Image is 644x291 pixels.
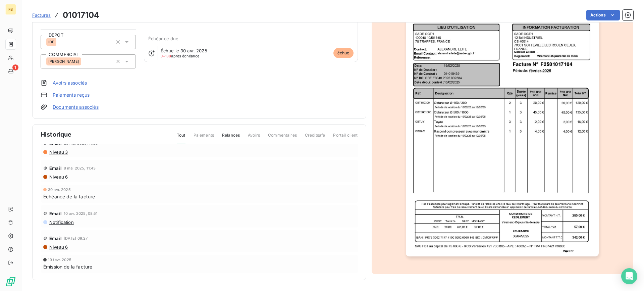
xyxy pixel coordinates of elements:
span: Creditsafe [305,132,325,144]
a: Documents associés [53,104,99,110]
span: J+138 [161,54,171,58]
span: échue [333,48,354,58]
span: [DATE] 09:27 [64,236,88,240]
span: 19 févr. 2025 [48,258,71,262]
a: Avoirs associés [53,80,87,86]
span: Portail client [333,132,358,144]
span: [PERSON_NAME] [48,59,79,63]
span: Email [49,236,62,241]
span: IDF [48,40,54,44]
button: Actions [586,10,620,20]
span: 8 mai 2025, 11:43 [64,166,96,170]
span: 1 [12,64,18,70]
span: 23 mai 2025, 11:25 [64,141,98,145]
img: Logo LeanPay [5,276,16,287]
span: après échéance [161,54,200,58]
span: Notification [49,220,74,225]
span: Email [49,211,62,216]
span: 30 avr. 2025 [48,188,71,192]
span: Avoirs [248,132,260,144]
span: Émission de la facture [43,263,92,270]
span: Échéance de la facture [43,193,95,200]
div: Open Intercom Messenger [621,268,637,284]
span: Niveau 3 [49,149,68,155]
span: Niveau 6 [49,244,68,250]
span: Factures [32,12,51,18]
span: Relances [222,132,240,144]
span: Niveau 6 [49,174,68,180]
span: Historique [41,130,72,139]
div: FB [5,4,16,15]
span: Échéance due [148,36,179,41]
span: Paiements [194,132,214,144]
span: 10 avr. 2025, 08:51 [64,211,98,215]
a: Paiements reçus [53,92,90,98]
span: Commentaires [268,132,297,144]
span: Email [49,165,62,171]
span: Tout [177,132,185,144]
h3: 01017104 [63,9,99,21]
a: Factures [32,12,51,18]
span: Échue le 30 avr. 2025 [161,48,207,53]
